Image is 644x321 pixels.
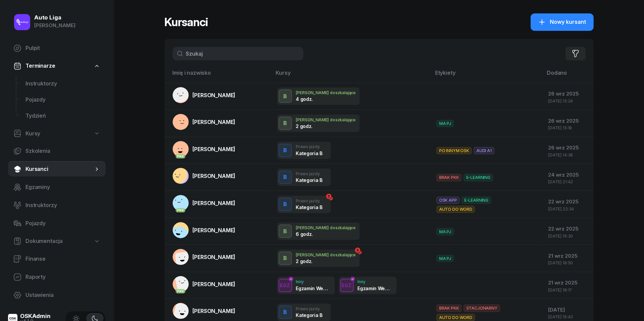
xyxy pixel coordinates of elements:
button: Nowy kursant [531,13,594,31]
span: Kursanci [25,165,94,174]
div: EGZ [339,281,355,290]
span: [PERSON_NAME] [193,200,236,206]
button: B [279,117,292,130]
span: BRAK PKK [436,174,462,181]
span: Finanse [25,255,100,263]
div: [PERSON_NAME] doszkalające [296,253,356,257]
button: B [279,198,292,211]
a: [PERSON_NAME] [173,249,236,265]
span: [PERSON_NAME] [193,146,236,152]
span: MA PJ [436,255,454,262]
a: Kursanci [8,161,106,177]
button: EGZ [340,279,354,292]
a: Pojazdy [20,92,106,108]
div: 22 wrz 2025 [548,197,588,206]
span: [PERSON_NAME] [193,227,236,234]
div: B [281,145,290,156]
div: Egzamin Wewnętrzny [358,285,393,291]
span: Instruktorzy [25,79,100,88]
span: E-LEARNING [462,197,491,204]
div: [DATE] [548,306,588,314]
span: Ustawienia [25,291,100,300]
div: Inny [358,279,393,284]
span: [PERSON_NAME] [193,173,236,179]
div: 2 godz. [296,123,331,129]
a: PKK[PERSON_NAME] [173,141,236,157]
th: Dodano [543,68,593,83]
a: [PERSON_NAME] [173,168,236,184]
th: Imię i nazwisko [165,68,272,83]
div: Kategoria B [296,312,323,318]
span: E-LEARNING [464,174,493,181]
a: Pojazdy [8,215,106,232]
a: [PERSON_NAME] [173,222,236,238]
a: PKK[PERSON_NAME] [173,276,236,292]
div: 6 godz. [296,231,331,237]
a: Dokumentacja [8,234,106,249]
span: Egzaminy [25,183,100,192]
div: [PERSON_NAME] doszkalające [296,226,356,230]
div: [DATE] 15:18 [548,126,588,130]
div: Auto Liga [34,15,75,20]
a: Terminarze [8,58,106,74]
a: PKK[PERSON_NAME] [173,195,236,211]
span: STACJONARNY [464,305,500,312]
div: 21 wrz 2025 [548,252,588,260]
span: Dokumentacja [25,237,63,246]
button: B [279,171,292,184]
button: B [279,224,292,238]
div: PKK [176,154,185,158]
div: 4 godz. [296,96,331,102]
span: Tydzień [25,112,100,120]
span: Pulpit [25,44,100,53]
span: [PERSON_NAME] [193,254,236,260]
a: [PERSON_NAME] [173,87,236,103]
div: OSKAdmin [20,313,51,319]
span: OSK APP [436,197,460,204]
a: [PERSON_NAME] [173,114,236,130]
span: Instruktorzy [25,201,100,210]
div: Prawo jazdy [296,307,323,311]
div: B [281,226,290,237]
div: 26 wrz 2025 [548,117,588,125]
button: EGZ [279,279,292,292]
button: B [279,89,292,103]
div: PKK [176,289,185,294]
th: Etykiety [431,68,543,83]
div: Prawo jazdy [296,172,323,176]
span: AUTO DO WORD [436,314,475,321]
span: PO INNYM OSK [436,147,472,154]
span: AUTO DO WORD [436,206,475,213]
div: B [281,91,290,102]
div: B [281,199,290,210]
span: Pojazdy [25,95,100,104]
button: B [279,252,292,265]
div: 21 wrz 2025 [548,278,588,287]
div: [DATE] 22:34 [548,207,588,211]
div: [DATE] 15:24 [548,99,588,103]
span: [PERSON_NAME] [193,308,236,314]
a: Kursy [8,126,106,141]
button: B [279,144,292,157]
div: Kategoria B [296,177,323,183]
div: Kategoria B [296,204,323,210]
span: MA PJ [436,120,454,127]
div: [PERSON_NAME] [34,21,75,30]
a: [PERSON_NAME] [173,303,236,319]
span: Raporty [25,273,100,281]
input: Szukaj [173,47,303,60]
div: Inny [296,279,331,284]
div: 22 wrz 2025 [548,224,588,233]
div: [DATE] 16:30 [548,234,588,238]
div: 26 wrz 2025 [548,89,588,98]
a: Finanse [8,251,106,267]
span: BRAK PKK [436,305,462,312]
span: Pojazdy [25,219,100,228]
div: PKK [176,208,185,212]
span: [PERSON_NAME] [193,119,236,125]
a: Ustawienia [8,287,106,303]
a: Szkolenia [8,143,106,159]
a: Egzaminy [8,179,106,195]
div: B [281,172,290,183]
div: Kategoria B [296,150,323,156]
